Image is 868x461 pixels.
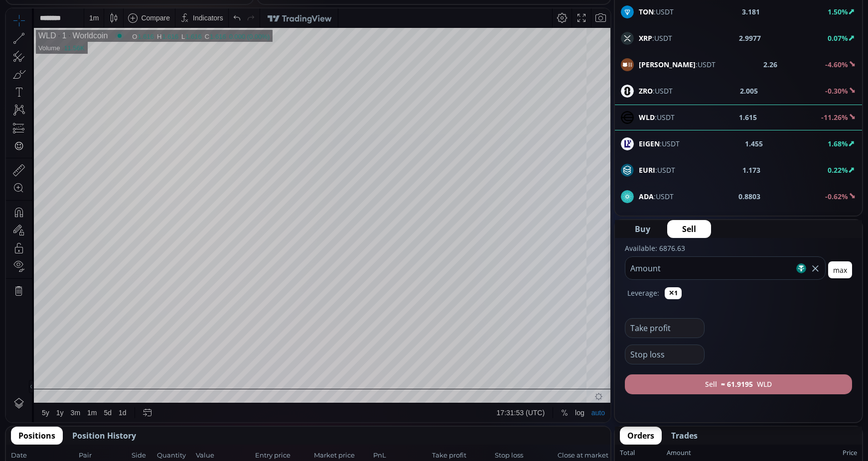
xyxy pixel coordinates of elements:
div: 3m [65,400,74,408]
div: Toggle Log Scale [566,395,582,414]
button: ✕1 [665,287,682,299]
div: 1m [81,400,91,408]
b: XRP [639,33,652,43]
span: PnL [373,451,430,461]
span: Stop loss [495,451,555,461]
b: 0.8803 [738,191,760,202]
div: 5d [98,400,106,408]
div: Compare [135,5,164,13]
button: Trades [664,427,705,445]
b: 1.50% [828,7,848,16]
div: 1.616 [156,24,172,32]
span: :USDT [639,86,673,96]
b: 2.9977 [739,33,761,43]
button: Buy [620,220,665,238]
span: Position History [72,430,136,442]
span: Take profit [432,451,492,461]
div: Go to [134,395,149,414]
b: EURI [639,165,655,175]
button: Positions [11,427,63,445]
b: EIGEN [639,139,660,148]
div: Amount [667,447,691,460]
div: Worldcoin [60,23,102,32]
b: 0.07% [828,33,848,43]
button: Sell [667,220,711,238]
b: 1.455 [745,138,763,149]
div: Indicators [187,5,217,13]
b: 0.22% [828,165,848,175]
div: Hide Drawings Toolbar [23,371,27,385]
div: C [199,24,204,32]
b: 2.26 [763,59,777,70]
b: TON [639,7,654,16]
span: Close at market [558,451,605,461]
button: 17:31:53 (UTC) [487,395,542,414]
b: 1.68% [828,139,848,148]
span: Sell [682,223,696,235]
span: Date [11,451,76,461]
span: Market price [314,451,370,461]
span: Pair [79,451,129,461]
span: :USDT [639,6,674,17]
b: ZRO [639,86,653,96]
b: -0.62% [825,192,848,201]
span: :USDT [639,191,674,202]
div: 1.616 [132,24,148,32]
div: 1y [50,400,58,408]
label: Leverage: [627,288,659,298]
div: Market open [109,23,118,32]
b: 2.005 [740,86,758,96]
span: Value [196,451,252,461]
button: Orders [620,427,662,445]
div: 0.000 (0.00%) [223,24,264,32]
span: :USDT [639,138,680,149]
span: Quantity [157,451,193,461]
b: -0.30% [825,86,848,96]
span: :USDT [639,59,716,70]
div:  [9,133,17,142]
div: WLD [32,23,50,32]
div: 1.616 [204,24,220,32]
span: Buy [635,223,650,235]
button: Position History [65,427,144,445]
b: -4.60% [825,60,848,69]
div: O [126,24,132,32]
div: 1 [50,23,61,32]
label: Available: 6876.63 [625,243,685,253]
div: Price [691,447,857,460]
b: [PERSON_NAME] [639,60,696,69]
span: Entry price [255,451,311,461]
div: log [569,400,579,408]
span: :USDT [639,33,672,43]
b: 3.181 [742,6,760,17]
b: ≈ 61.9195 [721,379,753,389]
div: 1.616 [179,24,196,32]
span: Orders [627,430,654,442]
span: :USDT [639,165,675,175]
b: 1.173 [742,165,760,175]
div: Toggle Percentage [552,395,566,414]
div: 1d [113,400,121,408]
div: auto [585,400,599,408]
span: Positions [18,430,55,442]
div: H [151,24,156,32]
div: L [175,24,179,32]
div: 11.56K [58,36,78,43]
div: 5y [36,400,43,408]
span: Trades [671,430,698,442]
div: Total [620,447,667,460]
button: max [828,261,852,278]
span: Side [132,451,154,461]
div: Toggle Auto Scale [582,395,602,414]
b: ADA [639,192,654,201]
button: Sell≈ 61.9195WLD [625,374,852,394]
div: 1 m [83,5,93,13]
div: Volume [32,36,54,43]
span: 17:31:53 (UTC) [491,400,539,408]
